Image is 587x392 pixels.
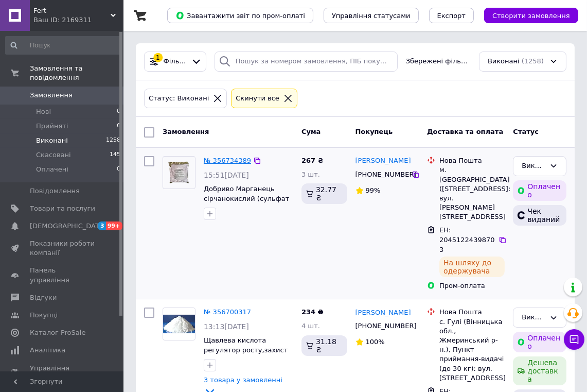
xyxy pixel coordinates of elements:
button: Управління статусами [324,8,419,23]
a: Щавлева кислота регулятор росту,захист від шкідників Китай,1 кг. [204,336,288,373]
span: Створити замовлення [492,12,570,20]
a: № 356734389 [204,157,251,164]
span: 6 [117,122,120,131]
span: Управління сайтом [30,364,95,382]
span: (1258) [522,57,544,65]
div: Пром-оплата [439,281,505,291]
span: 234 ₴ [301,308,324,316]
div: Оплачено [513,180,566,201]
div: 1 [153,53,163,62]
span: 145 [110,150,120,160]
span: Управління статусами [332,12,411,20]
div: Дешева доставка [513,356,566,385]
span: Статус [513,128,539,135]
span: 267 ₴ [301,157,324,164]
div: м. [GEOGRAPHIC_DATA] ([STREET_ADDRESS]: вул. [PERSON_NAME][STREET_ADDRESS] [439,165,505,221]
span: 99+ [106,221,123,230]
div: Виконано [522,312,545,323]
img: Фото товару [167,157,191,189]
div: Ваш ID: 2169311 [33,15,123,25]
span: Експорт [437,12,466,20]
span: [PHONE_NUMBER] [355,171,417,178]
input: Пошук за номером замовлення, ПІБ покупця, номером телефону, Email, номером накладної [215,52,398,72]
div: с. Гулі (Вінницька обл., Жмеринський р-н.), Пункт приймання-видачі (до 30 кг): вул. [STREET_ADDRESS] [439,317,505,383]
a: [PERSON_NAME] [355,156,411,166]
span: Виконані [488,57,520,66]
a: [PERSON_NAME] [355,308,411,318]
div: Нова Пошта [439,308,505,317]
span: Cума [301,128,321,135]
span: 100% [366,338,385,346]
span: Скасовані [36,150,71,160]
span: Фільтри [164,57,187,66]
span: Збережені фільтри: [406,57,471,66]
button: Експорт [429,8,474,23]
div: 31.18 ₴ [301,335,347,356]
a: Добриво Марганець сірчанокислий (сульфат марганцю),1 кг. [204,185,289,212]
span: Каталог ProSale [30,328,85,337]
span: Нові [36,107,51,116]
span: Показники роботи компанії [30,239,95,258]
div: Cкинути все [234,93,281,104]
span: 3 [98,221,106,230]
span: Відгуки [30,293,57,302]
span: Прийняті [36,122,68,131]
span: 15:51[DATE] [204,171,249,179]
button: Завантажити звіт по пром-оплаті [167,8,313,23]
div: Оплачено [513,332,566,352]
span: Замовлення та повідомлення [30,64,123,82]
input: Пошук [5,36,121,55]
div: На шляху до одержувача [439,257,505,277]
span: Завантажити звіт по пром-оплаті [175,11,305,20]
span: Панель управління [30,266,95,284]
div: Нова Пошта [439,156,505,165]
span: Повідомлення [30,186,80,196]
span: 99% [366,186,381,194]
div: Чек виданий [513,205,566,226]
a: Фото товару [163,156,195,189]
span: Оплачені [36,165,68,174]
a: Фото товару [163,308,195,340]
span: 0 [117,107,120,116]
span: [DEMOGRAPHIC_DATA] [30,221,106,231]
span: ЕН: 20451224398703 [439,226,495,253]
span: Замовлення [30,91,73,100]
div: Статус: Виконані [147,93,211,104]
div: Виконано [522,161,545,172]
button: Створити замовлення [484,8,578,23]
span: Доставка та оплата [427,128,503,135]
span: Покупці [30,311,58,320]
span: 4 шт. [301,322,320,330]
button: Чат з покупцем [564,329,584,350]
div: 32.77 ₴ [301,183,347,204]
span: 13:13[DATE] [204,322,249,331]
a: № 356700317 [204,308,251,316]
span: 3 шт. [301,171,320,178]
span: 1258 [106,136,120,145]
span: Замовлення [163,128,209,135]
span: 3 товара у замовленні [204,377,282,384]
span: Аналітика [30,346,65,355]
a: Створити замовлення [474,11,578,19]
img: Фото товару [163,315,195,333]
span: Покупець [355,128,393,135]
span: Виконані [36,136,68,145]
span: 0 [117,165,120,174]
span: Fert [33,6,111,15]
span: [PHONE_NUMBER] [355,322,417,330]
span: Товари та послуги [30,204,95,213]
